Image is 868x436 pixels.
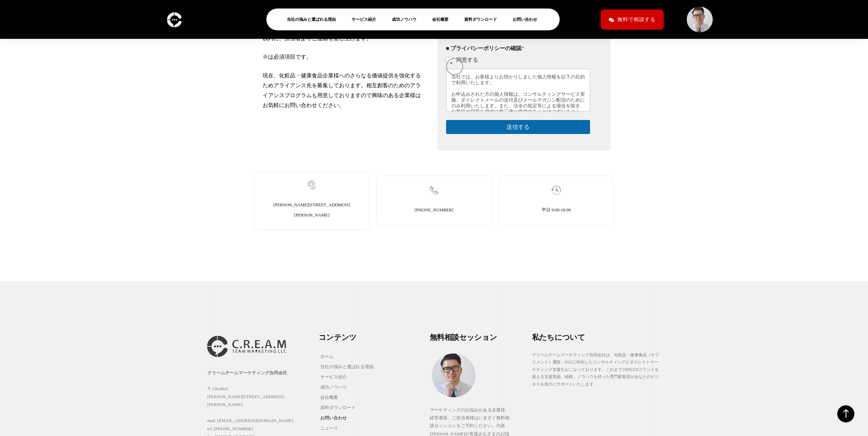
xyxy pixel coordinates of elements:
[459,332,467,342] div: セ
[446,45,525,51] legend: ■ プライバシーポリシーの確認
[207,370,287,375] strong: クリームチームマーケティング合同会社
[349,332,356,342] div: ツ
[263,52,426,62] p: ※は必須項目です。
[446,120,590,134] button: 送信する
[555,332,562,342] div: に
[341,332,349,342] div: ン
[539,332,547,342] div: た
[446,69,590,111] div: 当社では、お客様よりお預かりしました個人情報を以下の目的で利用いたします。 お申込みされた方の個人情報は、コンサルティングサービス実施、ダイレクトメールの送付及びメールマガジン配信のためにのみ利...
[570,332,577,342] div: い
[414,207,453,212] a: [PHONE_NUMBER]
[319,423,375,433] a: ニュース
[430,332,437,342] div: 無
[437,332,444,342] div: 料
[334,332,341,342] div: テ
[542,207,571,212] a: 平日 9:00-18:00
[204,343,289,348] a: 240914_CREAM_Black_touka_bg
[204,332,289,360] img: 240914_CREAM_Black_touka_bg
[326,332,334,342] div: ン
[452,332,459,342] div: 談
[319,413,375,423] a: お問い合わせ
[547,332,554,342] div: ち
[392,15,422,24] a: 成功ノウハウ
[601,10,664,30] a: 無料で相談する
[319,332,326,342] div: コ
[432,15,454,24] a: 会社概要
[467,332,474,342] div: ッ
[287,15,341,24] a: 当社の強みと選ばれる理由
[617,14,656,26] span: 無料で相談する
[319,403,375,413] a: 資料ダウンロード
[562,332,570,342] div: つ
[577,332,585,342] div: て
[532,351,661,388] p: クリームチームマーケティング合同会社は、化粧品・健康食品（サプリメント）通販・D2Cに特化したコンサルティングとダイレクトマーケティング支援をおこなっております。これまで150社250ブランドを...
[452,57,478,64] label: 同意する
[165,16,183,22] a: logo-c
[444,332,452,342] div: 相
[489,332,497,342] div: ン
[263,71,426,110] p: 現在、化粧品・健康食品企業様へのさらなる価値提供を強化するためアライアンス先を募集しております。相互創客のためのアライアンスプログラムも用意しておりますので興味のある企業様はお気軽にお問い合わせ...
[165,10,183,30] img: logo-c
[319,392,375,403] a: 会社概要
[319,362,375,372] a: 当社の強みと選ばれる理由
[352,15,382,24] a: サービス紹介
[532,332,539,342] div: 私
[319,382,375,392] a: 成功ノウハウ
[513,15,543,24] a: お問い合わせ
[464,15,502,24] a: 資料ダウンロード
[482,332,489,342] div: ョ
[273,202,350,217] a: [PERSON_NAME][STREET_ADDRESS][PERSON_NAME]
[474,332,482,342] div: シ
[319,372,375,382] a: サービス紹介
[319,351,375,362] a: ホーム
